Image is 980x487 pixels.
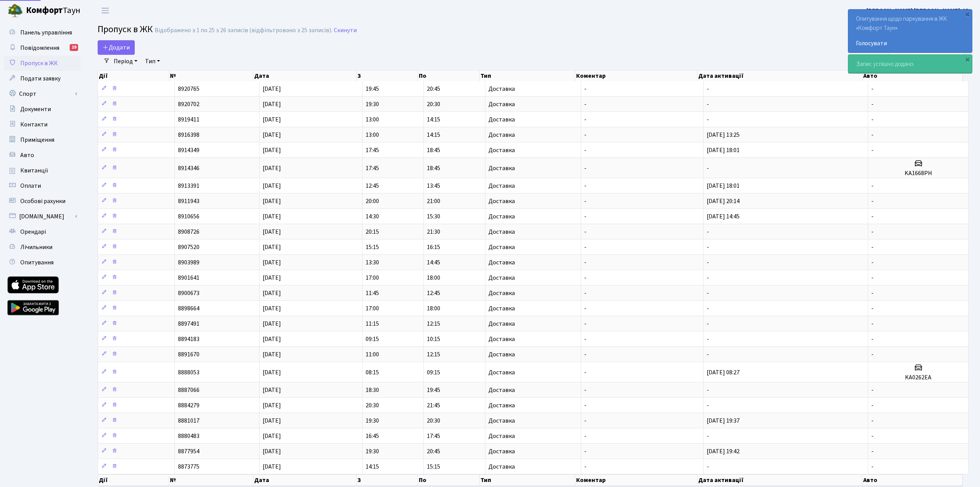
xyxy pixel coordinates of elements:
span: [DATE] [263,258,281,267]
span: - [707,304,709,313]
span: - [871,447,874,456]
span: - [584,350,586,359]
span: 19:45 [366,85,379,93]
th: З [357,71,418,81]
span: Таун [26,4,80,17]
span: Доставка [488,387,515,393]
span: [DATE] [263,131,281,139]
span: - [707,115,709,124]
span: Лічильники [20,243,52,251]
span: 18:00 [427,304,440,313]
span: 08:15 [366,368,379,377]
span: 8877954 [178,447,199,456]
span: Доставка [488,290,515,296]
span: - [707,164,709,172]
span: 21:45 [427,401,440,410]
span: 8914349 [178,146,199,154]
span: 8898664 [178,304,199,313]
th: № [169,474,254,486]
div: 19 [70,44,78,51]
span: - [871,85,874,93]
h5: KA1668PH [871,170,965,177]
span: - [584,85,586,93]
span: Доставка [488,369,515,375]
span: - [584,447,586,456]
span: 12:45 [366,182,379,190]
span: 8911943 [178,197,199,205]
span: Доставка [488,147,515,153]
span: 19:30 [366,447,379,456]
span: Доставка [488,132,515,138]
span: 21:30 [427,228,440,236]
span: 20:15 [366,228,379,236]
span: - [584,432,586,440]
span: Особові рахунки [20,197,65,205]
span: Доставка [488,198,515,204]
span: - [871,304,874,313]
span: - [871,197,874,205]
span: - [871,274,874,282]
span: 8920702 [178,100,199,108]
span: 8887066 [178,386,199,394]
a: Пропуск в ЖК [4,56,80,71]
span: - [871,335,874,343]
span: - [871,401,874,410]
span: 14:45 [427,258,440,267]
span: [DATE] [263,274,281,282]
span: - [584,320,586,328]
span: 12:45 [427,289,440,297]
span: - [707,228,709,236]
span: - [584,146,586,154]
a: Контакти [4,117,80,132]
span: - [584,243,586,251]
span: [DATE] [263,146,281,154]
span: Доставка [488,402,515,408]
span: [DATE] [263,416,281,425]
a: Лічильники [4,239,80,255]
span: 15:30 [427,212,440,221]
span: [DATE] [263,289,281,297]
th: Дії [98,71,169,81]
span: [DATE] [263,212,281,221]
span: 8907520 [178,243,199,251]
a: Подати заявку [4,71,80,86]
span: 09:15 [366,335,379,343]
span: - [584,274,586,282]
span: [DATE] [263,197,281,205]
th: Коментар [575,71,698,81]
span: Доставка [488,305,515,312]
span: Доставка [488,275,515,281]
span: Документи [20,105,51,113]
span: 17:45 [366,164,379,172]
span: - [584,401,586,410]
span: - [584,182,586,190]
span: - [584,228,586,236]
span: [DATE] [263,304,281,313]
b: [PERSON_NAME] [PERSON_NAME]. Ю. [866,7,971,15]
span: 11:00 [366,350,379,359]
span: - [584,258,586,267]
th: Авто [862,474,963,486]
span: 09:15 [427,368,440,377]
span: 19:45 [427,386,440,394]
span: 20:00 [366,197,379,205]
span: Доставка [488,448,515,454]
a: Оплати [4,178,80,193]
a: Додати [98,40,135,55]
span: Опитування [20,258,54,267]
span: - [871,289,874,297]
span: 8916398 [178,131,199,139]
a: Авто [4,148,80,163]
span: 14:15 [366,462,379,471]
span: - [584,197,586,205]
span: [DATE] [263,350,281,359]
a: Особові рахунки [4,193,80,209]
span: 13:00 [366,115,379,124]
span: - [707,462,709,471]
th: Тип [480,474,575,486]
span: - [871,258,874,267]
span: 8919411 [178,115,199,124]
b: Комфорт [26,4,63,16]
span: [DATE] [263,100,281,108]
span: 18:00 [427,274,440,282]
